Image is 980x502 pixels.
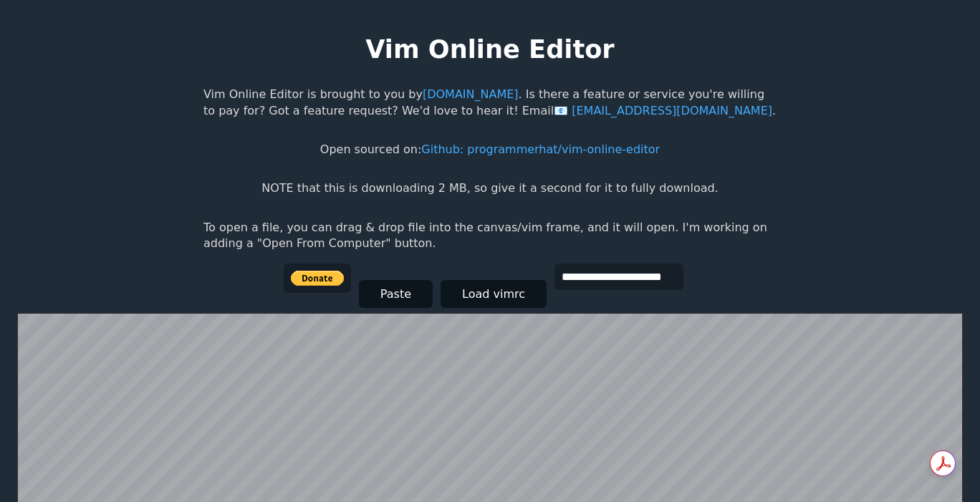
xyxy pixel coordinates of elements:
h1: Vim Online Editor [365,32,614,67]
a: Github: programmerhat/vim-online-editor [421,143,660,156]
p: To open a file, you can drag & drop file into the canvas/vim frame, and it will open. I'm working... [203,220,777,252]
p: Open sourced on: [320,142,660,158]
p: Vim Online Editor is brought to you by . Is there a feature or service you're willing to pay for?... [203,87,777,119]
a: [EMAIL_ADDRESS][DOMAIN_NAME] [554,104,772,117]
a: [DOMAIN_NAME] [423,87,519,101]
p: NOTE that this is downloading 2 MB, so give it a second for it to fully download. [261,180,718,196]
button: Load vimrc [441,280,547,308]
button: Paste [359,280,433,308]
